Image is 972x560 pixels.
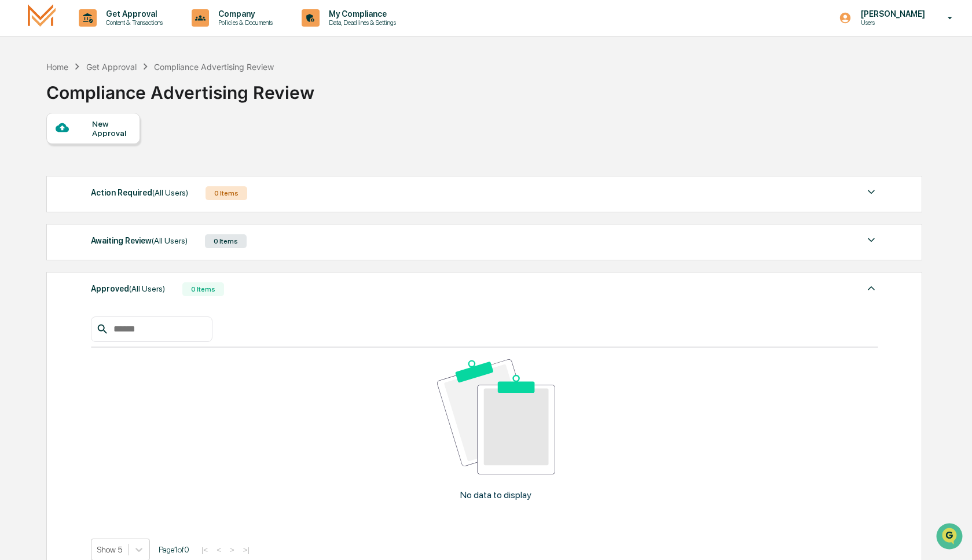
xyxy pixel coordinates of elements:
a: 🔎Data Lookup [7,163,78,184]
p: Content & Transactions [97,19,168,27]
p: How can we help? [12,24,211,43]
span: (All Users) [129,284,165,293]
p: Policies & Documents [209,19,278,27]
div: 0 Items [205,234,247,248]
div: New Approval [92,119,131,138]
p: Data, Deadlines & Settings [320,19,402,27]
p: Get Approval [97,9,168,19]
img: logo [28,4,56,31]
img: No data [437,359,555,474]
button: > [226,545,238,555]
div: Action Required [91,185,188,200]
span: (All Users) [152,236,188,245]
span: (All Users) [152,188,188,197]
img: 1746055101610-c473b297-6a78-478c-a979-82029cc54cd1 [12,89,32,109]
div: 0 Items [206,186,247,200]
span: Preclearance [23,146,75,157]
div: We're available if you need us! [39,100,146,109]
span: Data Lookup [23,168,73,179]
button: >| [240,545,253,555]
div: Start new chat [39,89,190,100]
button: Start new chat [197,92,211,106]
p: Company [209,9,278,19]
div: Home [46,62,68,72]
iframe: Open customer support [935,522,966,553]
div: 🔎 [12,169,21,178]
p: My Compliance [320,9,402,19]
a: 🖐️Preclearance [7,141,79,162]
div: 0 Items [182,282,224,296]
img: caret [864,185,878,199]
img: caret [864,233,878,247]
a: 🗄️Attestations [79,141,148,162]
button: < [213,545,225,555]
a: Powered byPylon [82,196,140,205]
span: Pylon [115,196,140,205]
span: Attestations [96,146,144,157]
button: |< [198,545,211,555]
div: Get Approval [86,62,137,72]
p: Users [852,19,931,27]
div: 🗄️ [84,147,93,156]
div: Approved [91,281,165,296]
div: Compliance Advertising Review [154,62,274,72]
p: No data to display [460,489,531,500]
p: [PERSON_NAME] [852,9,931,19]
div: Awaiting Review [91,233,188,248]
div: Compliance Advertising Review [46,73,314,103]
img: caret [864,281,878,295]
div: 🖐️ [12,147,21,156]
span: Page 1 of 0 [159,545,189,554]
